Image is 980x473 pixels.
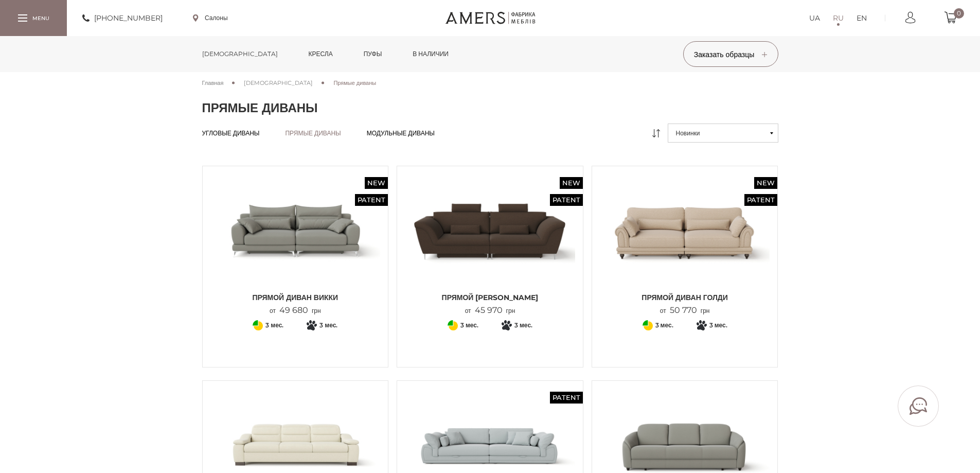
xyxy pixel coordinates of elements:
[202,79,224,86] span: Главная
[210,174,381,316] a: New Patent Прямой диван ВИККИ Прямой диван ВИККИ Прямой диван ВИККИ от49 680грн
[82,12,163,24] a: [PHONE_NUMBER]
[683,41,778,67] button: Заказать образцы
[405,36,456,72] a: в наличии
[356,36,390,72] a: Пуфы
[550,194,583,206] span: Patent
[655,319,673,331] span: 3 мес.
[709,319,727,331] span: 3 мес.
[954,8,964,19] span: 0
[355,194,388,206] span: Patent
[301,36,341,72] a: Кресла
[560,177,583,189] span: New
[365,177,388,189] span: New
[276,305,312,315] span: 49 680
[465,306,515,316] p: от грн
[600,174,770,316] a: New Patent Прямой диван ГОЛДИ Прямой диван ГОЛДИ Прямой диван ГОЛДИ от50 770грн
[367,129,435,137] a: Модульные диваны
[857,12,867,24] a: EN
[405,292,575,303] span: Прямой [PERSON_NAME]
[666,305,701,315] span: 50 770
[471,305,506,315] span: 45 970
[244,79,313,86] span: [DEMOGRAPHIC_DATA]
[600,292,770,303] span: Прямой диван ГОЛДИ
[660,306,710,316] p: от грн
[194,36,286,72] a: [DEMOGRAPHIC_DATA]
[694,50,768,59] span: Заказать образцы
[319,319,337,331] span: 3 мес.
[514,319,532,331] span: 3 мес.
[193,13,228,23] a: Салоны
[550,392,583,404] span: Patent
[244,78,313,87] a: [DEMOGRAPHIC_DATA]
[270,306,321,316] p: от грн
[202,129,260,137] a: Угловые диваны
[833,12,844,24] a: RU
[202,78,224,87] a: Главная
[809,12,820,24] a: UA
[210,292,381,303] span: Прямой диван ВИККИ
[744,194,777,206] span: Patent
[460,319,478,331] span: 3 мес.
[265,319,283,331] span: 3 мес.
[405,174,575,316] a: New Patent Прямой Диван Грейси Прямой Диван Грейси Прямой [PERSON_NAME] от45 970грн
[668,124,778,143] button: Новинки
[754,177,777,189] span: New
[202,100,778,116] h1: Прямые диваны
